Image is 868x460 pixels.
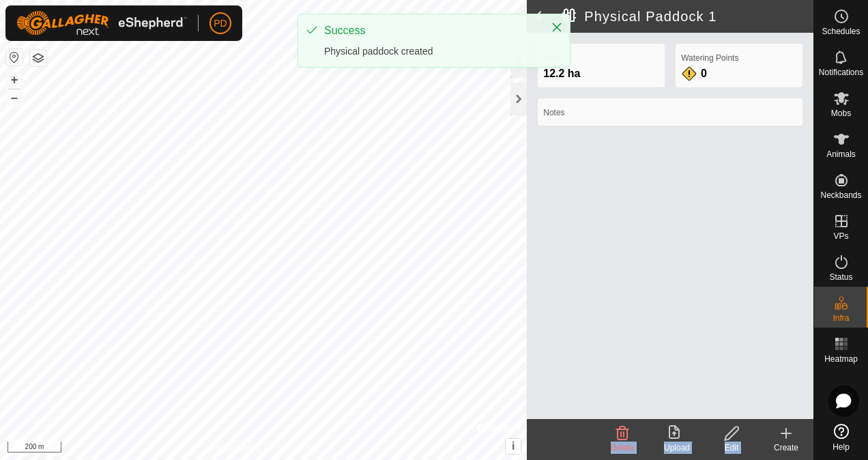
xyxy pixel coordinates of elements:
[512,440,515,452] span: i
[822,27,860,35] span: Schedules
[824,355,858,363] span: Heatmap
[214,16,227,31] span: PD
[543,68,580,79] span: 12.2 ha
[324,23,537,39] div: Success
[543,52,659,64] label: Area
[826,150,856,158] span: Animals
[701,68,707,79] span: 0
[833,314,849,322] span: Infra
[704,442,759,454] div: Edit
[611,443,635,452] span: Delete
[547,18,566,37] button: Close
[562,8,813,25] h2: Physical Paddock 1
[833,232,848,240] span: VPs
[324,44,537,59] div: Physical paddock created
[6,89,23,106] button: –
[506,439,521,454] button: i
[16,11,187,35] img: Gallagher Logo
[820,191,861,199] span: Neckbands
[681,52,797,64] label: Watering Points
[543,106,797,119] label: Notes
[814,418,868,457] a: Help
[833,443,850,451] span: Help
[277,442,317,455] a: Contact Us
[6,72,23,88] button: +
[831,109,851,117] span: Mobs
[650,442,704,454] div: Upload
[819,68,863,76] span: Notifications
[209,442,261,455] a: Privacy Policy
[30,50,46,66] button: Map Layers
[6,49,23,66] button: Reset Map
[759,442,813,454] div: Create
[829,273,852,281] span: Status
